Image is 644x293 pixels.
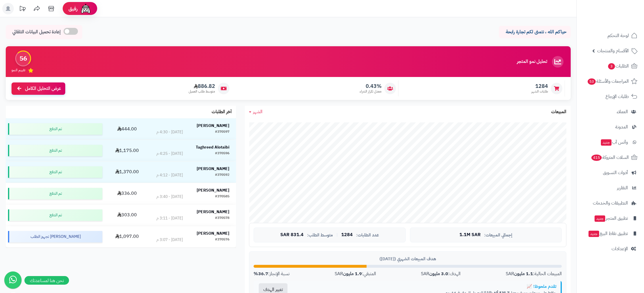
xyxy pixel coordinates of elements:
span: إجمالي المبيعات: [484,233,512,238]
span: العملاء [617,108,628,116]
a: عرض التحليل الكامل [11,82,65,95]
td: 303.00 [105,205,150,226]
div: تقدم ملحوظ! 📈 [297,284,556,290]
div: [DATE] - 4:25 م [156,151,183,157]
span: الطلبات [607,62,629,70]
span: متوسط طلب العميل [189,89,215,94]
span: 53 [588,78,596,85]
h3: تحليل نمو المتجر [517,59,547,64]
span: تطبيق نقاط البيع [588,230,628,238]
td: 336.00 [105,183,150,204]
span: رفيق [68,5,78,12]
div: نسبة الإنجاز: [254,271,290,277]
h3: المبيعات [551,109,566,115]
span: 415 [591,155,602,161]
strong: [PERSON_NAME] [197,187,229,193]
div: #370576 [215,237,229,243]
a: طلبات الإرجاع [580,90,641,103]
div: [DATE] - 3:11 م [156,215,183,221]
strong: 36.7% [254,270,268,277]
span: لوحة التحكم [607,32,629,40]
span: 886.82 [189,83,215,89]
span: السلات المتروكة [591,153,629,161]
span: معدل تكرار الشراء [360,89,382,94]
span: عرض التحليل الكامل [25,85,61,92]
span: الأقسام والمنتجات [597,47,629,55]
a: أدوات التسويق [580,166,641,180]
span: التطبيقات والخدمات [593,199,628,207]
div: #370597 [215,129,229,135]
div: تم الدفع [8,209,102,221]
div: [DATE] - 4:12 م [156,172,183,178]
strong: [PERSON_NAME] [197,166,229,172]
div: #370585 [215,194,229,200]
img: logo-2.png [605,15,639,27]
a: التقارير [580,181,641,195]
strong: 3.0 مليون [429,270,448,277]
span: متوسط الطلب: [307,233,333,238]
span: 3 [608,63,615,70]
div: تم الدفع [8,145,102,156]
span: التقارير [617,184,628,192]
div: الهدف: SAR [421,271,461,277]
div: تم الدفع [8,123,102,135]
div: المتبقي: SAR [335,271,376,277]
a: التطبيقات والخدمات [580,196,641,210]
div: #370578 [215,215,229,221]
span: إعادة تحميل البيانات التلقائي [12,29,61,35]
a: الطلبات3 [580,59,641,73]
span: المراجعات والأسئلة [587,77,629,85]
a: لوحة التحكم [580,29,641,43]
a: وآتس آبجديد [580,135,641,149]
div: تم الدفع [8,166,102,178]
span: تقييم النمو [11,68,25,73]
h3: آخر الطلبات [212,109,232,115]
div: هدف المبيعات الشهري ([DATE]) [254,256,562,262]
a: المراجعات والأسئلة53 [580,74,641,88]
span: 1284 [531,83,548,89]
a: المدونة [580,120,641,134]
span: جديد [589,231,599,237]
span: جديد [601,139,612,146]
div: [DATE] - 3:40 م [156,194,183,200]
a: السلات المتروكة415 [580,151,641,164]
td: 1,370.00 [105,161,150,183]
div: المبيعات الحالية: SAR [506,271,562,277]
span: جديد [595,215,605,222]
span: 1.1M SAR [459,232,481,238]
div: [DATE] - 3:07 م [156,237,183,243]
span: الشهر [253,108,262,115]
span: طلبات الشهر [531,89,548,94]
p: حياكم الله ، نتمنى لكم تجارة رابحة [503,29,566,35]
td: 444.00 [105,118,150,140]
span: 1284 [341,232,353,238]
strong: 1.9 مليون [343,270,362,277]
div: #370596 [215,151,229,157]
td: 1,175.00 [105,140,150,161]
a: العملاء [580,105,641,119]
a: الإعدادات [580,242,641,256]
span: وآتس آب [600,138,628,146]
span: | [336,233,338,237]
img: ai-face.png [80,3,91,14]
strong: [PERSON_NAME] [197,230,229,236]
span: المدونة [615,123,628,131]
div: [DATE] - 4:30 م [156,129,183,135]
strong: 1.1 مليون [514,270,533,277]
div: #370592 [215,172,229,178]
span: عدد الطلبات: [356,233,379,238]
a: تحديثات المنصة [15,3,30,16]
a: الشهر [249,109,262,115]
strong: Taghreed Alotaibi [196,144,229,150]
span: 0.43% [360,83,382,89]
span: أدوات التسويق [603,169,628,177]
a: تطبيق المتجرجديد [580,211,641,225]
strong: [PERSON_NAME] [197,123,229,129]
span: الإعدادات [612,245,628,253]
strong: [PERSON_NAME] [197,209,229,215]
span: طلبات الإرجاع [605,92,629,101]
a: تطبيق نقاط البيعجديد [580,227,641,240]
span: 831.4 SAR [280,232,304,238]
div: [PERSON_NAME] تجهيز الطلب [8,231,102,242]
span: تطبيق المتجر [594,214,628,222]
